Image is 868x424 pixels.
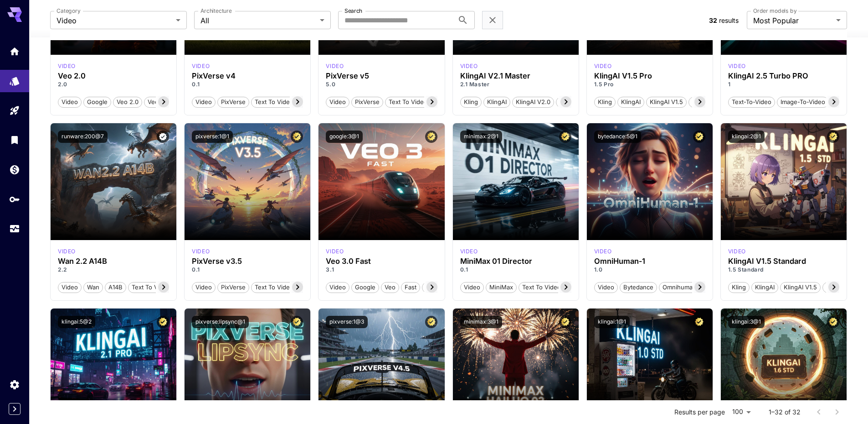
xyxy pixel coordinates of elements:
span: KlingAI [618,98,644,107]
span: PixVerse [218,283,249,292]
button: Video [58,281,82,293]
div: Veo 2.0 [58,72,169,80]
p: 2.0 [58,80,169,89]
button: MiniMax [486,281,517,293]
button: minimax:2@1 [460,131,502,143]
span: Video [595,283,617,292]
div: Home [9,44,20,55]
span: Video [326,283,349,292]
span: Omnihuman 1.0 [659,283,709,292]
button: pixverse:1@3 [326,316,368,328]
span: results [719,16,739,24]
h3: KlingAI V1.5 Standard [728,257,839,266]
span: Video [192,98,215,107]
button: Video [192,281,216,293]
span: KlingAI v1.5 Pro [689,98,740,107]
span: Video [58,283,81,292]
span: Veo 2.0 [113,98,142,107]
button: Certified Model – Vetted for best performance and includes a commercial license. [693,316,705,328]
span: A14B [105,283,126,292]
button: KlingAI v1.5 [646,96,687,108]
h3: KlingAI V1.5 Pro [594,72,705,80]
p: video [594,247,612,256]
span: Text To Video [252,283,297,292]
h3: PixVerse v3.5 [192,257,303,266]
button: Video [58,96,82,108]
p: 1.0 [594,266,705,274]
h3: KlingAI V2.1 Master [460,72,571,80]
p: video [594,62,612,70]
span: Kling [729,283,749,292]
span: KlingAI [484,98,510,107]
span: text-to-video [729,98,775,107]
h3: KlingAI 2.5 Turbo PRO [728,72,839,80]
button: A14B [105,281,126,293]
button: image-to-video [777,96,829,108]
button: Certified Model – Vetted for best performance and includes a commercial license. [693,131,705,143]
div: 100 [729,405,754,419]
button: Kling [460,96,482,108]
button: Video [594,281,618,293]
span: Bytedance [620,283,657,292]
div: klingai_1_5_std [728,247,746,256]
span: KlingAI v1.5 [781,283,820,292]
button: Certified Model – Vetted for best performance and includes a commercial license. [291,131,303,143]
p: 0.1 [192,80,303,89]
div: Wallet [9,162,20,173]
span: KlingAI v2.0 [513,98,554,107]
span: Text To Video [128,283,174,292]
button: Verified working [157,131,169,143]
div: minimax_01_director [460,247,478,256]
button: Certified Model – Vetted for best performance and includes a commercial license. [827,131,839,143]
button: Certified Model – Vetted for best performance and includes a commercial license. [559,316,571,328]
div: Playground [9,103,20,115]
button: Text To Video [251,281,297,293]
p: video [58,62,76,70]
span: image-to-video [777,98,828,107]
span: Video [326,98,349,107]
button: Veo 3 Fast [422,281,459,293]
span: PixVerse [218,98,249,107]
button: Text To Video [251,96,297,108]
button: PixVerse [217,96,249,108]
p: video [58,247,76,256]
p: 5.0 [326,80,437,89]
h3: Wan 2.2 A14B [58,257,169,266]
p: video [728,62,746,70]
p: video [326,247,344,256]
button: Omnihuman 1.0 [659,281,709,293]
span: Kling [461,98,481,107]
button: klingai:1@1 [594,316,630,328]
div: Veo 3.0 Fast [326,257,437,266]
button: KlingAI v1.5 [780,281,821,293]
p: 0.1 [460,266,571,274]
p: 0.1 [192,266,303,274]
button: Certified Model – Vetted for best performance and includes a commercial license. [425,316,437,328]
button: Certified Model – Vetted for best performance and includes a commercial license. [425,131,437,143]
button: Certified Model – Vetted for best performance and includes a commercial license. [157,316,169,328]
div: Library [9,134,20,146]
div: klingai_2_1_master [460,62,478,70]
p: 3.1 [326,266,437,274]
button: minimax:3@1 [460,316,502,328]
button: Fast [401,281,420,293]
div: Settings [9,379,20,390]
p: 1 [728,80,839,89]
button: Veo 2.0 [113,96,142,108]
button: Certified Model – Vetted for best performance and includes a commercial license. [827,316,839,328]
button: Text To Video [128,281,174,293]
span: Video [461,283,483,292]
button: Video [326,96,349,108]
button: KlingAI [617,96,644,108]
p: Results per page [674,408,725,417]
button: Text To Video [385,96,431,108]
span: Kling [595,98,615,107]
span: Veo [144,98,162,107]
p: video [728,247,746,256]
button: Kling [594,96,616,108]
div: OmniHuman‑1 [594,257,705,266]
button: text-to-video [728,96,775,108]
p: video [460,62,478,70]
